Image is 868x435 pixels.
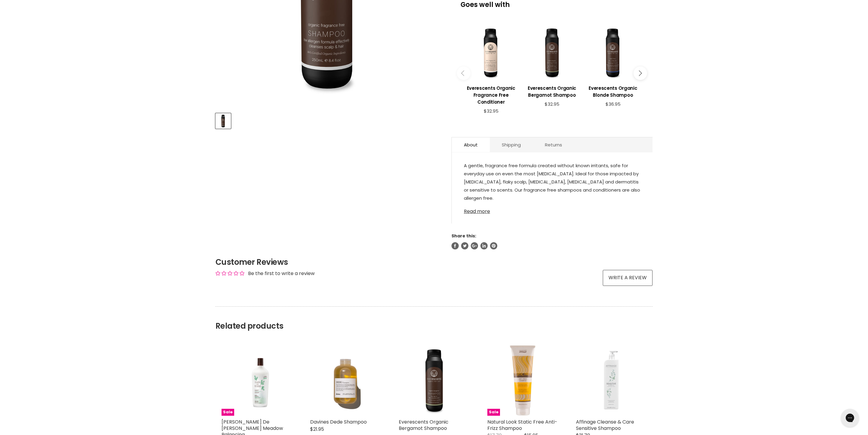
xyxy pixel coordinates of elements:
a: View product:Everescents Organic Blonde Shampoo [586,80,640,102]
img: Everescents Organic Fragrance Free Shampoo [216,114,230,128]
img: Davines Dede Shampoo [310,345,381,416]
img: Natural Look Static Free Anti-Frizz Shampoo [499,345,546,416]
span: A gentle, fragrance free formula created without known irritants, safe for everyday use on even t... [464,162,640,201]
h3: Everescents Organic Fragrance Free Conditioner [464,85,518,105]
a: Returns [533,137,574,152]
iframe: Gorgias live chat messenger [838,407,862,429]
a: View product:Everescents Organic Fragrance Free Conditioner [464,25,518,80]
a: Bain De Terre Green Meadow Balancing Shampoo Bain De Terre Green Meadow Balancing Shampoo Sale [222,345,292,416]
h2: Related products [215,306,653,331]
img: Affinage Cleanse & Care Sensitive Shampoo [576,345,646,416]
a: Everescents Organic Bergamot Shampoo [399,418,448,432]
h3: Everescents Organic Blonde Shampoo [586,85,640,99]
button: Everescents Organic Fragrance Free Shampoo [215,113,231,129]
a: View product:Everescents Organic Bergamot Shampoo [524,25,579,80]
h2: Customer Reviews [215,257,653,268]
a: Shipping [490,137,533,152]
h3: Everescents Organic Bergamot Shampoo [524,85,579,99]
span: Sale [222,409,234,416]
aside: Share this: [451,233,653,249]
span: $21.95 [310,426,324,433]
a: Write a review [603,270,653,286]
div: Be the first to write a review [248,270,315,277]
div: Product thumbnails [215,111,442,129]
img: Bain De Terre Green Meadow Balancing Shampoo [222,345,292,416]
a: Read more [464,205,640,214]
p: How to use: [464,203,640,237]
span: $32.95 [545,101,559,107]
span: Share this: [451,233,476,239]
a: View product:Everescents Organic Bergamot Shampoo [524,80,579,102]
a: Natural Look Static Free Anti-Frizz Shampoo [487,418,557,432]
a: Davines Dede Shampoo [310,418,367,425]
a: About [452,137,490,152]
a: View product:Everescents Organic Fragrance Free Conditioner [464,80,518,108]
div: Average rating is 0.00 stars [215,270,244,277]
span: Sale [487,409,500,416]
a: Natural Look Static Free Anti-Frizz Shampoo Sale [487,345,558,416]
span: $32.95 [484,108,498,114]
a: Affinage Cleanse & Care Sensitive Shampoo Affinage Cleanse & Care Sensitive Shampoo [576,345,646,416]
img: Everescents Organic Bergamot Shampoo [399,345,469,416]
span: $36.95 [605,101,621,107]
a: Everescents Organic Bergamot Shampoo Everescents Organic Bergamot Shampoo [399,345,469,416]
a: View product:Everescents Organic Blonde Shampoo [586,25,640,80]
a: Affinage Cleanse & Care Sensitive Shampoo [576,418,634,432]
